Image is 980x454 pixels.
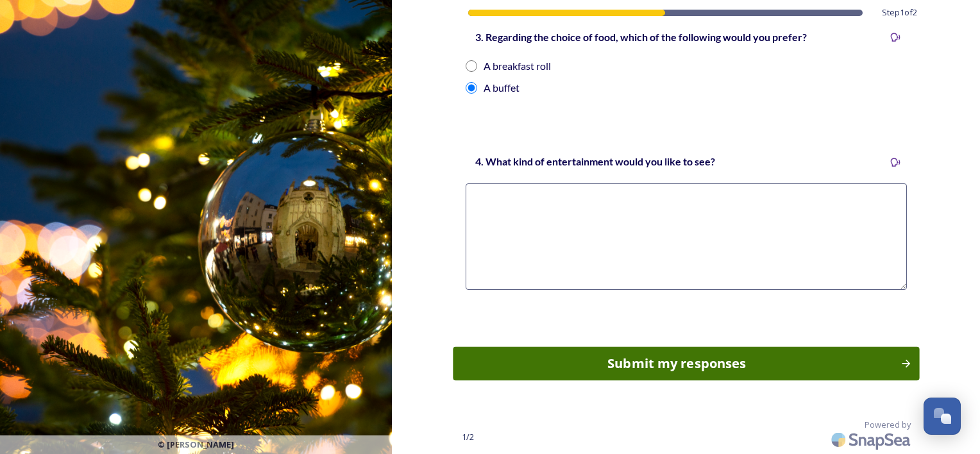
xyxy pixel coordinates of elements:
span: 1 / 2 [462,431,474,443]
strong: 4. What kind of entertainment would you like to see? [475,155,715,167]
button: Continue [453,347,919,381]
span: © [PERSON_NAME] [158,439,234,451]
div: A breakfast roll [484,58,551,74]
div: Submit my responses [460,354,893,373]
strong: 3. Regarding the choice of food, which of the following would you prefer? [475,31,807,43]
span: Step 1 of 2 [882,6,917,19]
button: Open Chat [924,398,961,435]
div: A buffet [484,80,520,96]
span: Powered by [865,419,911,431]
